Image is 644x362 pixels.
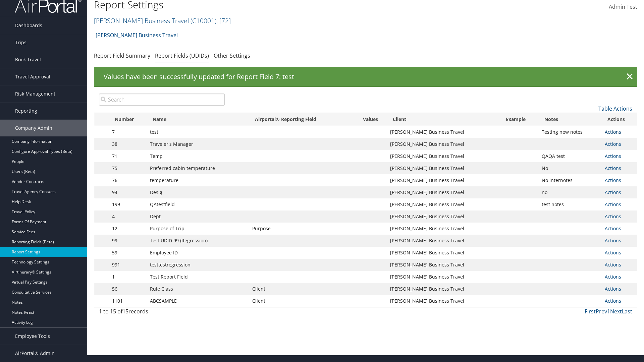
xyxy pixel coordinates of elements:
td: 7 [109,126,146,138]
td: No internotes [538,174,601,186]
a: Actions [605,177,621,183]
td: Test UDID 99 (Regression) [147,235,249,247]
a: Actions [605,213,621,220]
td: 59 [109,247,146,259]
span: 15 [122,308,128,315]
th: Example [500,113,538,126]
td: [PERSON_NAME] Business Travel [387,138,500,150]
span: , [ 72 ] [216,16,231,25]
a: Actions [605,141,621,147]
a: Actions [605,274,621,280]
a: Actions [605,153,621,159]
td: Employee ID [147,247,249,259]
span: Employee Tools [15,328,50,345]
th: Number [109,113,146,126]
td: Purpose of Trip [147,223,249,235]
td: QAQA test [538,150,601,162]
td: [PERSON_NAME] Business Travel [387,186,500,198]
td: [PERSON_NAME] Business Travel [387,150,500,162]
a: Actions [605,165,621,171]
span: Reporting [15,103,37,119]
td: temperature [147,174,249,186]
a: Actions [605,201,621,207]
div: Values have been successfully updated for Report Field 7: test [94,67,637,87]
a: Actions [605,129,621,135]
td: Rule Class [147,283,249,295]
th: Actions [601,113,637,126]
span: Travel Approval [15,68,50,85]
td: [PERSON_NAME] Business Travel [387,198,500,210]
td: [PERSON_NAME] Business Travel [387,283,500,295]
td: test [147,126,249,138]
span: ( C10001 ) [191,16,216,25]
span: Admin Test [609,3,637,10]
td: Test Report Field [147,271,249,283]
span: Book Travel [15,51,41,68]
a: Actions [605,261,621,268]
a: Report Fields (UDIDs) [155,52,209,59]
a: First [585,308,596,315]
a: Last [622,308,632,315]
th: Notes [538,113,601,126]
td: Testing new notes [538,126,601,138]
td: 76 [109,174,146,186]
td: [PERSON_NAME] Business Travel [387,259,500,271]
td: Purpose [249,223,354,235]
a: Report Field Summary [94,52,150,59]
a: Actions [605,286,621,292]
td: 1101 [109,295,146,307]
td: 75 [109,162,146,174]
td: [PERSON_NAME] Business Travel [387,295,500,307]
a: Prev [596,308,607,315]
td: test notes [538,198,601,210]
td: QAtestfield [147,198,249,210]
a: Actions [605,249,621,256]
td: [PERSON_NAME] Business Travel [387,174,500,186]
td: [PERSON_NAME] Business Travel [387,223,500,235]
td: [PERSON_NAME] Business Travel [387,162,500,174]
td: 99 [109,235,146,247]
span: Dashboards [15,17,42,34]
a: 1 [607,308,610,315]
td: 991 [109,259,146,271]
a: Next [610,308,622,315]
a: Actions [605,298,621,304]
a: [PERSON_NAME] Business Travel [96,28,178,42]
td: [PERSON_NAME] Business Travel [387,210,500,223]
span: Company Admin [15,120,52,136]
div: 1 to 15 of records [99,307,225,319]
td: Client [249,283,354,295]
a: Actions [605,237,621,244]
th: Name [147,113,249,126]
td: [PERSON_NAME] Business Travel [387,126,500,138]
a: Actions [605,225,621,232]
th: : activate to sort column descending [94,113,109,126]
td: 94 [109,186,146,198]
td: [PERSON_NAME] Business Travel [387,271,500,283]
th: Client [387,113,500,126]
a: Other Settings [214,52,250,59]
a: Actions [605,189,621,195]
td: 38 [109,138,146,150]
td: [PERSON_NAME] Business Travel [387,235,500,247]
td: Traveler's Manager [147,138,249,150]
a: × [624,70,636,83]
td: 4 [109,210,146,223]
td: Desig [147,186,249,198]
th: Airportal&reg; Reporting Field [249,113,354,126]
td: Dept [147,210,249,223]
td: 1 [109,271,146,283]
td: 71 [109,150,146,162]
td: ABCSAMPLE [147,295,249,307]
td: no [538,186,601,198]
td: No [538,162,601,174]
a: Table Actions [598,105,632,112]
td: testtestregression [147,259,249,271]
span: AirPortal® Admin [15,345,55,362]
td: Temp [147,150,249,162]
input: Search [99,94,225,106]
th: Values [354,113,387,126]
span: Risk Management [15,85,55,102]
td: 12 [109,223,146,235]
a: [PERSON_NAME] Business Travel [94,16,231,25]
